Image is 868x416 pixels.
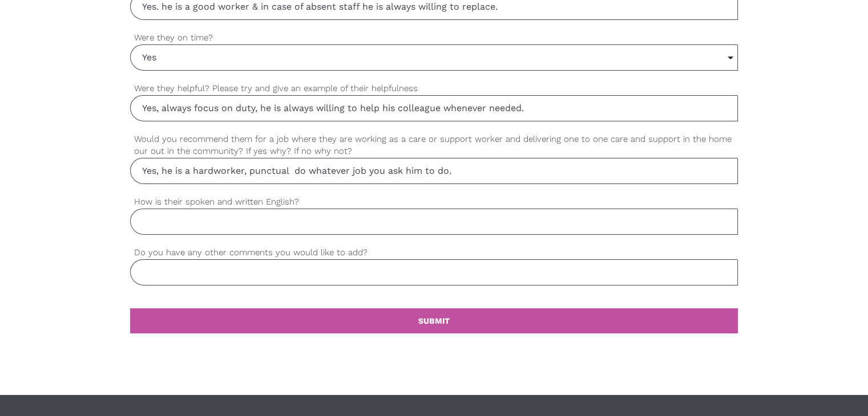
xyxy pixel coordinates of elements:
b: SUBMIT [418,316,450,325]
a: SUBMIT [130,308,738,333]
label: How is their spoken and written English? [130,195,738,209]
label: Were they helpful? Please try and give an example of their helpfulness [130,82,738,95]
label: Were they on time? [130,31,738,44]
label: Would you recommend them for a job where they are working as a care or support worker and deliver... [130,133,738,158]
label: Do you have any other comments you would like to add? [130,246,738,259]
